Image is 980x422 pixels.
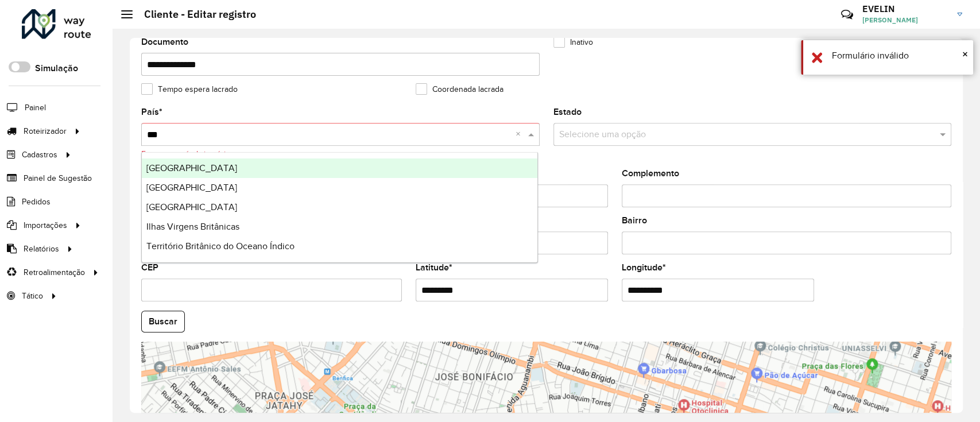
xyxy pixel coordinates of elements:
span: Importações [24,219,67,231]
span: [GEOGRAPHIC_DATA] [146,163,237,173]
label: Simulação [35,61,78,75]
span: [GEOGRAPHIC_DATA] [146,202,237,212]
h2: Cliente - Editar registro [133,8,256,21]
ng-dropdown-panel: Options list [141,152,538,263]
span: Painel [25,102,46,114]
label: Bairro [622,214,647,227]
div: Formulário inválido [832,49,964,63]
label: Tempo espera lacrado [141,83,238,95]
label: País [141,105,162,119]
span: Retroalimentação [24,266,85,278]
span: Clear all [516,127,525,141]
label: Estado [553,105,582,119]
span: Pedidos [22,196,51,208]
label: Complemento [622,167,679,180]
span: [GEOGRAPHIC_DATA] [146,183,237,192]
button: Buscar [141,311,185,332]
span: Tático [22,290,43,302]
span: Roteirizador [24,125,67,137]
label: CEP [141,261,158,274]
label: Inativo [553,36,593,48]
label: Latitude [416,261,452,274]
span: Ilhas Virgens Britânicas [146,222,239,231]
formly-validation-message: Este campo é obrigatório [141,150,230,158]
label: Documento [141,35,188,49]
span: Território Britânico do Oceano Índico [146,241,295,251]
a: Contato Rápido [835,2,859,27]
span: × [962,48,968,60]
span: Relatórios [24,243,59,255]
label: Coordenada lacrada [416,83,503,95]
label: Longitude [622,261,666,274]
h3: EVELIN [862,3,948,14]
button: Close [962,45,968,63]
span: Painel de Sugestão [24,172,92,184]
span: [PERSON_NAME] [862,15,948,25]
span: Cadastros [22,149,57,161]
